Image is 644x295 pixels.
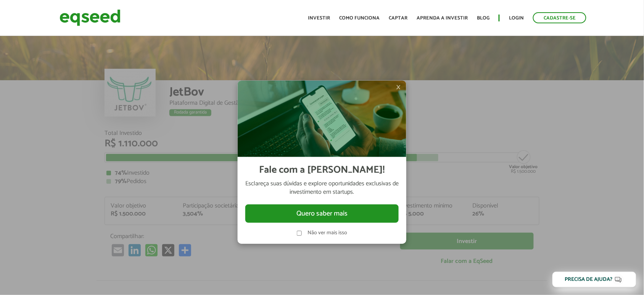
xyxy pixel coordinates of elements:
[417,16,468,21] a: Aprenda a investir
[396,83,401,92] span: ×
[308,16,330,21] a: Investir
[245,204,399,223] button: Quero saber mais
[60,8,121,28] img: EqSeed
[509,16,524,21] a: Login
[308,230,347,236] label: Não ver mais isso
[533,12,586,23] a: Cadastre-se
[339,16,380,21] a: Como funciona
[245,180,399,197] p: Esclareça suas dúvidas e explore oportunidades exclusivas de investimento em startups.
[259,165,385,176] h2: Fale com a [PERSON_NAME]!
[238,81,406,157] img: Imagem celular
[389,16,407,21] a: Captar
[477,16,489,21] a: Blog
